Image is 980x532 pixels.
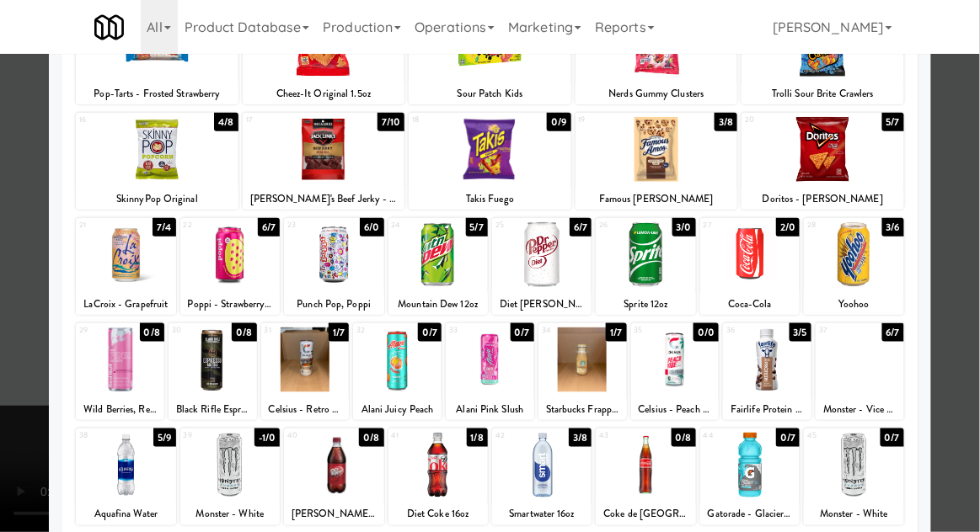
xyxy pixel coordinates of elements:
[700,218,800,315] div: 272/0Coca-Cola
[882,218,904,237] div: 3/6
[79,323,120,338] div: 29
[76,189,238,210] div: SkinnyPop Original
[79,428,126,443] div: 38
[78,294,173,315] div: LaCroix - Grapefruit
[744,83,902,104] div: Trolli Sour Brite Crawlers
[140,323,164,342] div: 0/8
[169,399,257,420] div: Black Rifle Espresso Mocha
[818,399,902,420] div: Monster - Vice Guava
[79,218,126,232] div: 21
[169,323,257,420] div: 300/8Black Rifle Espresso Mocha
[329,323,349,342] div: 1/7
[446,399,534,420] div: Alani Pink Slush
[570,218,592,237] div: 6/7
[391,504,485,525] div: Diet Coke 16oz
[76,504,175,525] div: Aquafina Water
[78,399,162,420] div: Wild Berries, Red Bull
[882,323,904,342] div: 6/7
[409,113,571,210] div: 180/9Takis Fuego
[284,218,383,315] div: 236/0Punch Pop, Poppi
[78,83,236,104] div: Pop-Tarts - Frosted Strawberry
[744,189,902,210] div: Doritos - [PERSON_NAME]
[264,399,347,420] div: Celsius - Retro Vibe
[596,294,695,315] div: Sprite 12oz
[511,323,534,342] div: 0/7
[76,428,175,525] div: 385/9Aquafina Water
[232,323,256,342] div: 0/8
[180,428,280,525] div: 39-1/0Monster - White
[816,399,904,420] div: Monster - Vice Guava
[243,189,405,210] div: [PERSON_NAME]'s Beef Jerky - Original
[578,83,736,104] div: Nerds Gummy Clusters
[409,189,571,210] div: Takis Fuego
[723,399,811,420] div: Fairlife Protein Shake
[598,294,693,315] div: Sprite 12oz
[579,113,656,127] div: 19
[495,428,542,443] div: 42
[153,218,175,237] div: 7/4
[79,113,157,127] div: 16
[634,399,717,420] div: Celsius - Peach Vibe
[76,218,175,315] div: 217/4LaCroix - Grapefruit
[742,8,904,104] div: 150/9Trolli Sour Brite Crawlers
[76,8,238,104] div: 117/8Pop-Tarts - Frosted Strawberry
[703,294,797,315] div: Coca-Cola
[356,399,439,420] div: Alani Juicy Peach
[359,428,383,447] div: 0/8
[284,504,383,525] div: [PERSON_NAME] 16oz
[353,323,442,420] div: 320/7Alani Juicy Peach
[806,294,901,315] div: Yoohoo
[538,323,627,420] div: 341/7Starbucks Frappuccino - Vanilla
[723,323,811,420] div: 363/5Fairlife Protein Shake
[261,399,350,420] div: Celsius - Retro Vibe
[246,113,324,127] div: 17
[882,113,904,131] div: 5/7
[378,113,404,131] div: 7/10
[742,113,904,210] div: 205/7Doritos - [PERSON_NAME]
[599,218,645,232] div: 26
[569,428,592,447] div: 3/8
[388,218,488,315] div: 245/7Mountain Dew 12oz
[76,399,164,420] div: Wild Berries, Red Bull
[742,189,904,210] div: Doritos - [PERSON_NAME]
[631,399,720,420] div: Celsius - Peach Vibe
[631,323,720,420] div: 350/0Celsius - Peach Vibe
[183,294,277,315] div: Poppi - Strawberry Lemon
[492,428,592,525] div: 423/8Smartwater 16oz
[492,504,592,525] div: Smartwater 16oz
[258,218,280,237] div: 6/7
[776,428,800,447] div: 0/7
[76,294,175,315] div: LaCroix - Grapefruit
[576,8,738,104] div: 145/9Nerds Gummy Clusters
[703,504,797,525] div: Gatorade - Glacier Freeze
[467,428,488,447] div: 1/8
[578,189,736,210] div: Famous [PERSON_NAME]
[881,428,904,447] div: 0/7
[495,218,542,232] div: 25
[243,8,405,104] div: 128/12Cheez-It Original 1.5oz
[265,323,305,338] div: 31
[287,294,381,315] div: Punch Pop, Poppi
[388,504,488,525] div: Diet Coke 16oz
[392,428,438,443] div: 41
[284,294,383,315] div: Punch Pop, Poppi
[287,218,334,232] div: 23
[804,294,903,315] div: Yoohoo
[576,189,738,210] div: Famous [PERSON_NAME]
[804,504,903,525] div: Monster - White
[287,428,334,443] div: 40
[388,428,488,525] div: 411/8Diet Coke 16oz
[448,399,532,420] div: Alani Pink Slush
[700,428,800,525] div: 440/7Gatorade - Glacier Freeze
[790,323,811,342] div: 3/5
[78,504,173,525] div: Aquafina Water
[495,294,589,315] div: Diet [PERSON_NAME] 12oz
[418,323,442,342] div: 0/7
[538,399,627,420] div: Starbucks Frappuccino - Vanilla
[243,83,405,104] div: Cheez-It Original 1.5oz
[245,189,403,210] div: [PERSON_NAME]'s Beef Jerky - Original
[635,323,675,338] div: 35
[360,218,383,237] div: 6/0
[76,323,164,420] div: 290/8Wild Berries, Red Bull
[76,83,238,104] div: Pop-Tarts - Frosted Strawberry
